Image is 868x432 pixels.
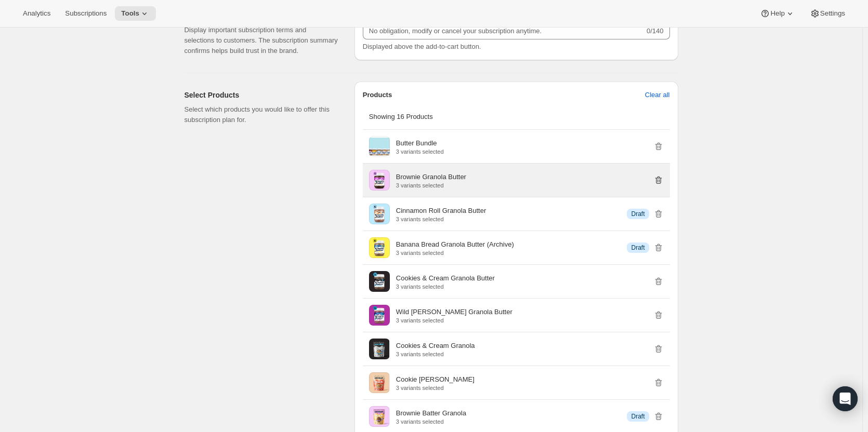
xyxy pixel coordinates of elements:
span: Analytics [23,9,50,18]
span: Clear all [645,90,670,100]
p: Cookies & Cream Granola Butter [396,273,495,283]
span: Draft [631,244,645,252]
p: Brownie Granola Butter [396,172,466,182]
p: Wild [PERSON_NAME] Granola Butter [396,307,512,317]
img: Cookies & Cream Granola Butter [369,271,390,292]
img: Cookies & Cream Granola [369,339,389,359]
img: Brownie Batter Granola [369,406,389,427]
p: Cookies & Cream Granola [396,341,475,351]
button: Clear all [639,87,676,103]
p: Products [363,90,392,100]
img: Wild Berry Granola Butter [369,305,390,326]
p: 3 variants selected [396,182,466,188]
button: Settings [804,6,851,21]
button: Subscriptions [59,6,113,21]
span: Draft [631,412,645,421]
p: Butter Bundle [396,138,437,148]
p: Brownie Batter Granola [396,408,466,419]
span: Draft [631,210,645,218]
p: 3 variants selected [396,250,514,256]
button: Analytics [17,6,57,21]
p: 3 variants selected [396,148,444,155]
p: Select which products you would like to offer this subscription plan for. [185,104,338,125]
p: 3 variants selected [396,216,486,222]
input: No obligation, modify or cancel your subscription anytime. [363,23,645,39]
span: Displayed above the add-to-cart button. [363,43,481,50]
p: 3 variants selected [396,317,512,323]
img: Banana Bread Granola Butter (Archive) [369,237,390,258]
p: Cinnamon Roll Granola Butter [396,206,486,216]
img: Cookie Dough Granola [369,372,389,393]
img: Butter Bundle [369,138,390,155]
span: Help [770,9,784,18]
h2: Select Products [185,90,338,100]
span: Settings [820,9,845,18]
p: Banana Bread Granola Butter (Archive) [396,239,514,250]
img: Cinnamon Roll Granola Butter [369,204,390,224]
img: Brownie Granola Butter [369,170,390,191]
div: Open Intercom Messenger [833,386,858,411]
p: 3 variants selected [396,351,475,357]
p: Cookie [PERSON_NAME] [396,374,475,385]
p: Display important subscription terms and selections to customers. The subscription summary confir... [185,25,338,56]
p: 3 variants selected [396,385,475,391]
span: Subscriptions [65,9,107,18]
span: Showing 16 Products [369,113,433,120]
p: 3 variants selected [396,283,495,290]
p: 3 variants selected [396,419,466,425]
button: Tools [115,6,156,21]
button: Help [754,6,801,21]
span: Tools [121,9,139,18]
